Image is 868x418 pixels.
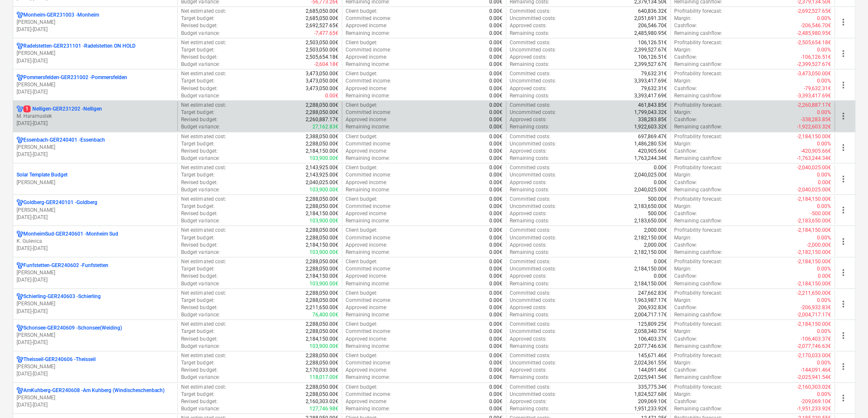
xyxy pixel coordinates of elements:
p: Client budget : [346,39,377,46]
p: -2,260,887.17€ [797,102,831,109]
p: Profitability forecast : [674,39,722,46]
p: Remaining costs : [510,123,549,131]
p: 1,486,280.53€ [634,140,667,148]
p: Remaining costs : [510,186,549,193]
iframe: Chat Widget [825,377,868,418]
p: -3,393,417.69€ [797,92,831,100]
p: Remaining income : [346,30,390,37]
p: [PERSON_NAME] [17,207,174,214]
p: 0.00€ [489,116,502,123]
p: Revised budget : [181,85,217,92]
p: [PERSON_NAME] [17,332,174,339]
p: Cashflow : [674,116,697,123]
p: Committed costs : [510,133,550,140]
span: more_vert [838,80,848,90]
p: Cashflow : [674,85,697,92]
p: Budget variance : [181,30,219,37]
p: 2,685,050.00€ [306,8,338,15]
p: Schonsee-GER240609 - Schonsee(Weiding) [23,324,122,332]
p: 2,388,050.00€ [306,133,338,140]
p: Approved income : [346,54,387,61]
p: 2,685,050.00€ [306,15,338,22]
p: [DATE] - [DATE] [17,214,174,221]
p: 0.00€ [818,179,831,186]
span: more_vert [838,174,848,184]
p: Margin : [674,109,692,116]
p: Approved income : [346,116,387,123]
p: Budget variance : [181,92,219,100]
p: 2,040,025.00€ [306,179,338,186]
p: Uncommitted costs : [510,46,556,54]
p: M. Haramustek [17,113,174,120]
p: Uncommitted costs : [510,109,556,116]
p: -2,692,527.65€ [797,8,831,15]
p: Budget variance : [181,123,219,131]
p: [PERSON_NAME] [17,144,174,151]
p: 500.00€ [648,210,667,217]
p: 0.00€ [489,39,502,46]
p: 2,399,527.67€ [634,61,667,68]
p: Margin : [674,15,692,22]
p: Cashflow : [674,54,697,61]
p: [DATE] - [DATE] [17,120,174,127]
p: Approved income : [346,22,387,29]
p: 0.00€ [489,203,502,210]
p: 0.00€ [489,164,502,171]
span: more_vert [838,267,848,278]
p: Approved costs : [510,54,547,61]
div: Pommersfelden-GER231002 -Pommersfelden[PERSON_NAME][DATE]-[DATE] [17,74,174,96]
p: Approved costs : [510,179,547,186]
p: Revised budget : [181,22,217,29]
p: [DATE] - [DATE] [17,57,174,65]
div: Project has multi currencies enabled [17,74,23,81]
p: 1,922,603.32€ [634,123,667,131]
p: -338,283.85€ [801,116,831,123]
p: 103,900.00€ [309,155,338,162]
p: 0.00€ [489,92,502,100]
p: Cashflow : [674,148,697,155]
p: Budget variance : [181,61,219,68]
p: -2,040,025.00€ [797,186,831,193]
p: Target budget : [181,203,214,210]
p: -7,477.65€ [314,30,338,37]
p: -420,905.66€ [801,148,831,155]
p: -206,546.70€ [801,22,831,29]
p: Margin : [674,46,692,54]
div: Essenbach-GER240401 -Essenbach[PERSON_NAME][DATE]-[DATE] [17,136,174,158]
p: 2,051,691.33€ [634,15,667,22]
p: Profitability forecast : [674,70,722,77]
p: [DATE] - [DATE] [17,401,174,409]
p: 0.00€ [489,179,502,186]
div: Project has multi currencies enabled [17,356,23,363]
p: 3,393,417.69€ [634,92,667,100]
p: Net estimated cost : [181,8,226,15]
p: Remaining income : [346,61,390,68]
p: 0.00€ [489,186,502,193]
p: 0.00% [817,77,831,85]
p: Radelstetten-GER231101 - Radelstetten ON HOLD [23,43,136,50]
p: 0.00€ [489,30,502,37]
p: -1,922,603.32€ [797,123,831,131]
p: 1,763,244.34€ [634,155,667,162]
div: Monheim-GER231003 -Monheim[PERSON_NAME][DATE]-[DATE] [17,11,174,33]
p: 0.00% [817,109,831,116]
p: 2,143,925.00€ [306,164,338,171]
p: Committed income : [346,140,391,148]
p: 0.00% [817,171,831,179]
p: 500.00€ [648,196,667,203]
p: 103,900.00€ [309,186,338,193]
div: Project has multi currencies enabled [17,199,23,206]
p: 0.00€ [654,179,667,186]
p: Budget variance : [181,186,219,193]
p: Revised budget : [181,179,217,186]
p: Target budget : [181,15,214,22]
p: 0.00€ [489,140,502,148]
p: 3,473,050.00€ [306,85,338,92]
p: 0.00€ [489,109,502,116]
div: Goldberg-GER240101 -Goldberg[PERSON_NAME][DATE]-[DATE] [17,199,174,221]
p: Cashflow : [674,22,697,29]
div: Schonsee-GER240609 -Schonsee(Weiding)[PERSON_NAME][DATE]-[DATE] [17,324,174,346]
p: Approved costs : [510,148,547,155]
p: [PERSON_NAME] [17,50,174,57]
p: Revised budget : [181,54,217,61]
